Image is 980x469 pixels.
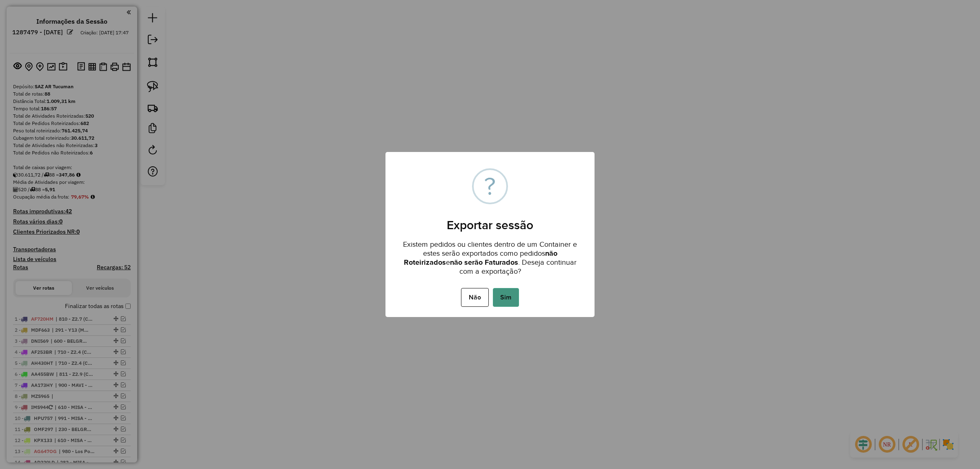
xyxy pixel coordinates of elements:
strong: não serão Faturados [450,258,518,266]
div: Existem pedidos ou clientes dentro de um Container e estes serão exportados como pedidos e . Dese... [385,232,595,278]
strong: não Roteirizados [404,249,557,266]
h2: Exportar sessão [385,208,595,232]
button: Sim [493,288,519,307]
div: ? [484,170,496,203]
button: Não [461,288,488,307]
